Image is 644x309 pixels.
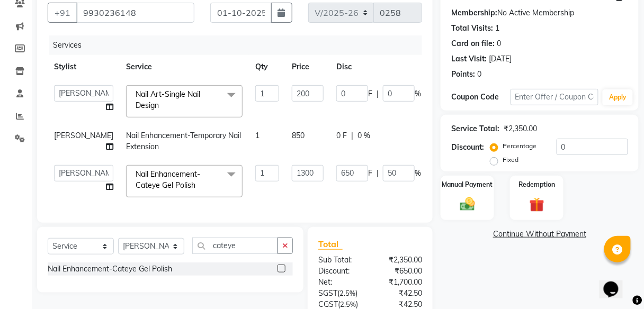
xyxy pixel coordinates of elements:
[126,131,241,151] span: Nail Enhancement-Temporary Nail Extension
[377,168,379,179] span: |
[451,69,475,80] div: Points:
[318,288,337,298] span: SGST
[318,299,338,309] span: CGST
[136,169,200,190] span: Nail Enhancement-Cateye Gel Polish
[415,88,421,99] span: %
[455,196,480,213] img: _cash.svg
[368,88,372,99] span: F
[504,123,537,134] div: ₹2,350.00
[48,3,77,23] button: +91
[48,263,172,275] div: Nail Enhancement-Cateye Gel Polish
[451,53,487,65] div: Last Visit:
[285,55,330,79] th: Price
[76,3,194,23] input: Search by Name/Mobile/Email/Code
[255,131,260,140] span: 1
[600,267,633,298] iframe: chat widget
[370,288,430,299] div: ₹42.50
[443,229,637,240] a: Continue Without Payment
[503,155,518,165] label: Fixed
[336,130,347,141] span: 0 F
[339,289,355,297] span: 2.5%
[603,89,633,105] button: Apply
[120,55,249,79] th: Service
[370,255,430,266] div: ₹2,350.00
[489,53,512,65] div: [DATE]
[370,266,430,277] div: ₹650.00
[451,123,499,134] div: Service Total:
[357,130,370,141] span: 0 %
[370,277,430,288] div: ₹1,700.00
[195,180,200,190] a: x
[330,55,427,79] th: Disc
[48,55,120,79] th: Stylist
[451,92,510,103] div: Coupon Code
[503,141,536,151] label: Percentage
[451,23,493,34] div: Total Visits:
[340,300,356,308] span: 2.5%
[518,180,555,189] label: Redemption
[451,38,495,49] div: Card on file:
[495,23,499,34] div: 1
[442,180,493,189] label: Manual Payment
[310,288,370,299] div: ( )
[351,130,353,141] span: |
[159,101,164,110] a: x
[49,35,430,55] div: Services
[318,239,343,250] span: Total
[511,89,599,105] input: Enter Offer / Coupon Code
[415,168,421,179] span: %
[249,55,285,79] th: Qty
[310,277,370,288] div: Net:
[451,7,497,19] div: Membership:
[310,255,370,266] div: Sub Total:
[477,69,481,80] div: 0
[54,131,113,140] span: [PERSON_NAME]
[310,266,370,277] div: Discount:
[292,131,305,140] span: 850
[497,38,501,49] div: 0
[451,7,628,19] div: No Active Membership
[451,142,484,153] div: Discount:
[368,168,372,179] span: F
[377,88,379,99] span: |
[525,196,549,214] img: _gift.svg
[136,89,200,110] span: Nail Art-Single Nail Design
[192,238,278,254] input: Search or Scan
